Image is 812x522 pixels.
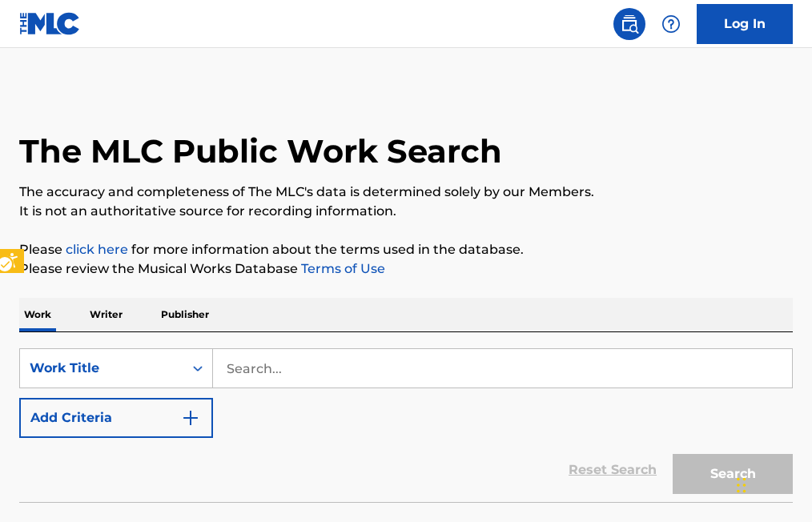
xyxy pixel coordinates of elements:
[19,131,502,171] h1: The MLC Public Work Search
[732,445,812,522] div: Chat Widget
[181,408,200,428] img: 9d2ae6d4665cec9f34b9.svg
[156,298,214,331] p: Publisher
[183,349,212,387] div: On
[19,202,793,221] p: It is not an authoritative source for recording information.
[19,183,793,202] p: The accuracy and completeness of The MLC's data is determined solely by our Members.
[19,259,793,279] p: Please review the Musical Works Database
[19,348,793,502] form: Search Form
[620,14,639,34] img: search
[732,445,812,522] iframe: Hubspot Iframe
[213,349,792,387] input: Search...
[19,12,81,35] img: MLC Logo
[298,261,385,276] a: Terms of Use
[85,298,127,331] p: Writer
[66,242,128,257] a: Music industry terminology | mechanical licensing collective
[19,398,213,438] button: Add Criteria
[19,240,793,259] p: Please for more information about the terms used in the database.
[19,298,56,331] p: Work
[737,461,746,509] div: Drag
[30,359,174,378] div: Work Title
[767,314,812,443] iframe: Iframe | Resource Center
[661,14,681,34] img: help
[697,4,793,44] a: Log In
